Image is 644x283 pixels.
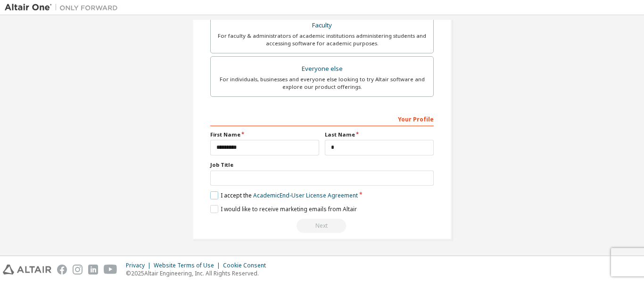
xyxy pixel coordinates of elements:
img: Altair One [5,3,123,12]
div: Faculty [216,19,428,32]
img: facebook.svg [57,265,67,274]
div: You need to provide your academic email [210,219,434,233]
label: First Name [210,131,319,138]
div: Privacy [126,262,154,269]
div: Cookie Consent [223,262,272,269]
img: altair_logo.svg [3,265,51,274]
a: Academic End-User License Agreement [253,191,358,199]
div: Everyone else [216,62,428,76]
div: Website Terms of Use [154,262,223,269]
label: I accept the [210,191,358,199]
img: linkedin.svg [88,265,98,274]
div: For faculty & administrators of academic institutions administering students and accessing softwa... [216,32,428,47]
label: I would like to receive marketing emails from Altair [210,205,357,213]
label: Job Title [210,161,434,169]
img: instagram.svg [73,265,83,274]
div: For individuals, businesses and everyone else looking to try Altair software and explore our prod... [216,76,428,91]
p: © 2025 Altair Engineering, Inc. All Rights Reserved. [126,269,272,277]
img: youtube.svg [104,265,117,274]
div: Your Profile [210,111,434,126]
label: Last Name [325,131,434,138]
